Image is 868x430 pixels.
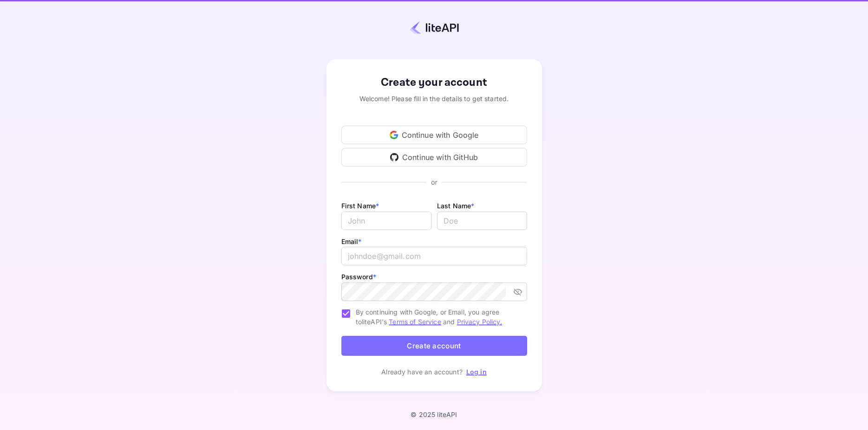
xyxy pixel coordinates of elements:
[437,202,475,210] label: Last Name
[356,307,520,327] span: By continuing with Google, or Email, you agree to liteAPI's and
[466,368,487,376] a: Log in
[411,411,457,418] p: © 2025 liteAPI
[341,148,527,167] div: Continue with GitHub
[341,74,527,91] div: Create your account
[341,237,362,245] label: Email
[410,21,459,34] img: liteapi
[341,94,527,103] div: Welcome! Please fill in the details to get started.
[457,318,502,326] a: Privacy Policy.
[341,202,379,210] label: First Name
[389,318,441,326] a: Terms of Service
[509,283,526,300] button: toggle password visibility
[341,126,527,144] div: Continue with Google
[341,336,527,356] button: Create account
[381,367,463,377] p: Already have an account?
[341,247,527,265] input: johndoe@gmail.com
[341,212,431,230] input: John
[437,212,527,230] input: Doe
[341,273,376,281] label: Password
